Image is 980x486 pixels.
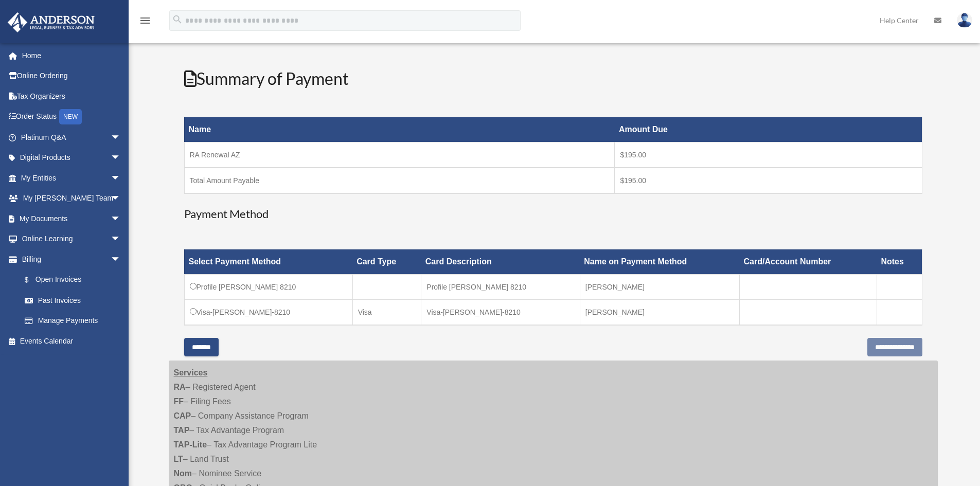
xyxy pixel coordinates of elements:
a: Online Learningarrow_drop_down [7,229,136,249]
td: Visa-[PERSON_NAME]-8210 [421,300,580,326]
i: search [172,14,183,25]
span: arrow_drop_down [111,168,131,189]
td: Visa [352,300,421,326]
td: Total Amount Payable [184,168,615,193]
th: Notes [877,249,922,275]
a: Platinum Q&Aarrow_drop_down [7,127,136,148]
a: My Documentsarrow_drop_down [7,208,136,229]
span: arrow_drop_down [111,188,131,209]
span: arrow_drop_down [111,148,131,169]
strong: LT [174,455,183,463]
h3: Payment Method [184,206,922,222]
th: Select Payment Method [184,249,352,275]
strong: Nom [174,469,192,478]
th: Card Type [352,249,421,275]
td: [PERSON_NAME] [580,275,739,300]
strong: RA [174,383,186,391]
img: Anderson Advisors Platinum Portal [5,12,98,32]
td: $195.00 [615,142,922,168]
a: $Open Invoices [14,269,126,291]
strong: TAP [174,426,190,435]
i: menu [139,14,151,27]
th: Amount Due [615,117,922,142]
td: $195.00 [615,168,922,193]
a: Past Invoices [14,290,131,311]
th: Card Description [421,249,580,275]
span: $ [30,274,35,286]
img: User Pic [957,13,972,28]
td: Profile [PERSON_NAME] 8210 [421,275,580,300]
a: Home [7,45,136,66]
a: Events Calendar [7,331,136,351]
strong: Services [174,368,208,377]
span: arrow_drop_down [111,249,131,270]
span: arrow_drop_down [111,229,131,250]
th: Name on Payment Method [580,249,739,275]
td: RA Renewal AZ [184,142,615,168]
div: NEW [59,109,82,124]
h2: Summary of Payment [184,67,922,91]
a: My [PERSON_NAME] Teamarrow_drop_down [7,188,136,209]
a: Billingarrow_drop_down [7,249,131,269]
span: arrow_drop_down [111,127,131,148]
strong: CAP [174,411,191,420]
a: Manage Payments [14,311,131,331]
a: Tax Organizers [7,86,136,106]
a: Online Ordering [7,66,136,86]
a: Digital Productsarrow_drop_down [7,148,136,168]
strong: TAP-Lite [174,440,207,449]
td: [PERSON_NAME] [580,300,739,326]
th: Name [184,117,615,142]
a: Order StatusNEW [7,106,136,128]
td: Profile [PERSON_NAME] 8210 [184,275,352,300]
strong: FF [174,397,184,406]
th: Card/Account Number [740,249,877,275]
td: Visa-[PERSON_NAME]-8210 [184,300,352,326]
a: My Entitiesarrow_drop_down [7,168,136,188]
span: arrow_drop_down [111,208,131,229]
a: menu [139,18,151,27]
